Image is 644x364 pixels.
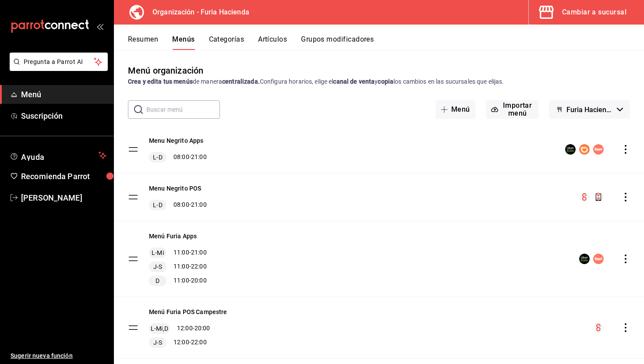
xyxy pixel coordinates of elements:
button: Menu Negrito Apps [149,136,204,145]
button: Resumen [128,35,158,50]
span: D [154,276,161,285]
span: L-Mi [150,248,166,257]
button: Menú Furia Apps [149,232,197,240]
span: Furia Hacienda - Borrador [566,106,613,114]
div: de manera Configura horarios, elige el y los cambios en las sucursales que elijas. [128,77,630,86]
a: Pregunta a Parrot AI [6,64,108,73]
button: open_drawer_menu [96,23,103,30]
button: actions [621,323,630,332]
span: L-D [151,153,164,162]
button: Artículos [258,35,287,50]
span: Menú [21,88,106,100]
button: drag [128,322,138,333]
div: 12:00 - 22:00 [149,337,227,348]
div: 08:00 - 21:00 [149,200,207,210]
button: drag [128,144,138,155]
div: 12:00 - 20:00 [149,323,227,334]
strong: canal de venta [333,78,375,85]
span: Ayuda [21,150,95,161]
button: Menú Furia POS Campestre [149,307,227,316]
button: Pregunta a Parrot AI [10,53,108,71]
button: actions [621,254,630,263]
button: actions [621,193,630,201]
button: Menús [172,35,195,50]
strong: copia [378,78,393,85]
div: Menú organización [128,64,203,77]
div: 08:00 - 21:00 [149,152,207,163]
span: J-S [152,262,164,271]
span: Pregunta a Parrot AI [24,57,94,67]
button: Importar menú [486,100,539,119]
button: actions [621,145,630,154]
span: [PERSON_NAME] [21,192,106,204]
div: navigation tabs [128,35,644,50]
div: 11:00 - 22:00 [149,262,207,272]
div: 11:00 - 20:00 [149,276,207,286]
span: L-D [151,201,164,209]
button: drag [128,192,138,202]
input: Buscar menú [146,101,220,118]
span: Suscripción [21,110,106,122]
span: L-Mi,D [149,324,170,333]
strong: centralizada. [222,78,260,85]
button: Furia Hacienda - Borrador [549,100,630,119]
button: drag [128,254,138,264]
div: 11:00 - 21:00 [149,247,207,258]
button: Menú [435,100,475,119]
span: J-S [152,338,164,347]
strong: Crea y edita tus menús [128,78,193,85]
h3: Organización - Furia Hacienda [145,7,249,18]
span: Sugerir nueva función [11,351,106,360]
button: Categorías [209,35,244,50]
button: Grupos modificadores [301,35,374,50]
span: Recomienda Parrot [21,170,106,182]
button: Menu Negrito POS [149,184,201,193]
div: Cambiar a sucursal [562,6,626,18]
